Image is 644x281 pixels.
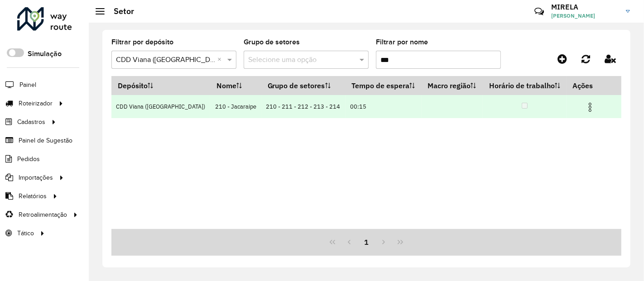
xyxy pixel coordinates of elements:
[217,54,225,65] span: Clear all
[28,48,62,59] label: Simulação
[19,99,53,108] span: Roteirizador
[111,95,210,118] td: CDD Viana ([GEOGRAPHIC_DATA])
[261,95,346,118] td: 210 - 211 - 212 - 213 - 214
[210,76,261,95] th: Nome
[529,2,549,21] a: Contato Rápido
[19,136,72,145] span: Painel de Sugestão
[376,37,428,48] label: Filtrar por nome
[105,6,134,16] h2: Setor
[111,76,210,95] th: Depósito
[551,3,619,11] h3: MIRELA
[346,95,422,118] td: 00:15
[358,233,375,251] button: 1
[17,229,34,238] span: Tático
[261,76,346,95] th: Grupo de setores
[19,191,47,201] span: Relatórios
[17,117,45,127] span: Cadastros
[210,95,261,118] td: 210 - Jacaraipe
[551,12,619,20] span: [PERSON_NAME]
[483,76,567,95] th: Horário de trabalho
[19,173,53,182] span: Importações
[346,76,422,95] th: Tempo de espera
[567,76,621,95] th: Ações
[244,37,300,48] label: Grupo de setores
[422,76,483,95] th: Macro região
[19,210,67,219] span: Retroalimentação
[111,37,173,48] label: Filtrar por depósito
[19,80,36,90] span: Painel
[17,154,40,164] span: Pedidos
